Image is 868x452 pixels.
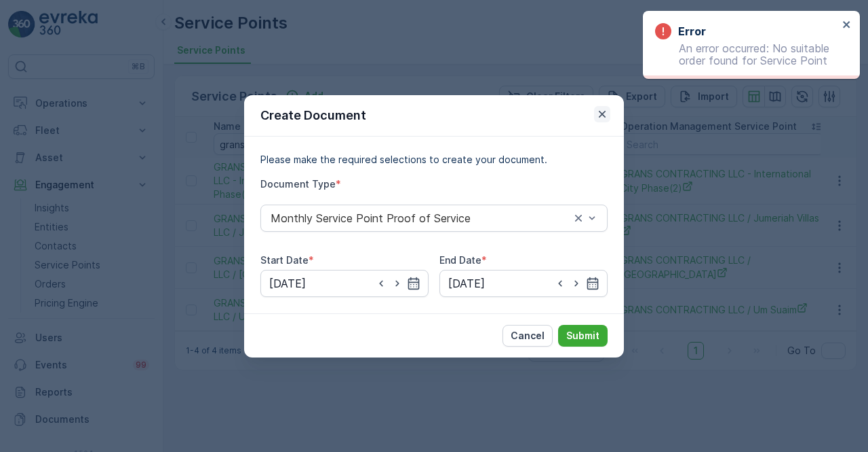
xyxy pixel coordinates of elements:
[842,19,852,32] button: close
[260,153,608,167] p: Please make the required selections to create your document.
[558,325,608,347] button: Submit
[260,254,309,266] label: Start Date
[260,270,429,297] input: dd/mm/yyyy
[566,329,599,343] p: Submit
[439,270,608,297] input: dd/mm/yyyy
[502,325,553,347] button: Cancel
[678,23,706,39] h3: Error
[260,178,336,190] label: Document Type
[655,42,838,67] p: An error occurred: No suitable order found for Service Point
[511,329,545,343] p: Cancel
[439,254,481,266] label: End Date
[260,106,366,125] p: Create Document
